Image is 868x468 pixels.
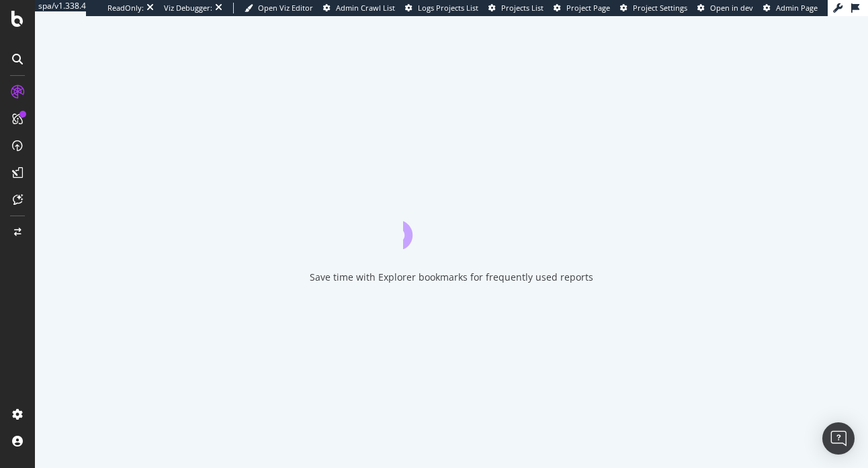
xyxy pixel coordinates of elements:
[554,3,610,13] a: Project Page
[323,3,395,13] a: Admin Crawl List
[633,3,687,13] span: Project Settings
[501,3,544,13] span: Projects List
[763,3,818,13] a: Admin Page
[697,3,753,13] a: Open in dev
[418,3,478,13] span: Logs Projects List
[822,422,855,455] div: Open Intercom Messenger
[107,3,144,13] div: ReadOnly:
[566,3,610,13] span: Project Page
[336,3,395,13] span: Admin Crawl List
[258,3,313,13] span: Open Viz Editor
[776,3,818,13] span: Admin Page
[620,3,687,13] a: Project Settings
[405,3,478,13] a: Logs Projects List
[403,201,500,249] div: animation
[710,3,753,13] span: Open in dev
[310,271,593,284] div: Save time with Explorer bookmarks for frequently used reports
[164,3,212,13] div: Viz Debugger:
[488,3,544,13] a: Projects List
[245,3,313,13] a: Open Viz Editor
